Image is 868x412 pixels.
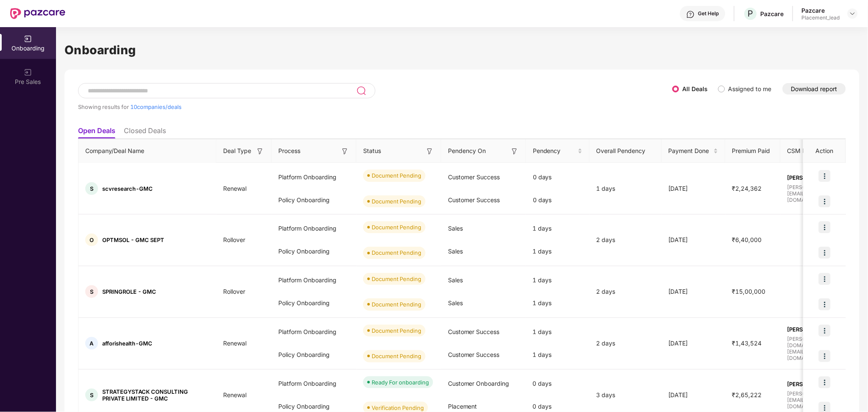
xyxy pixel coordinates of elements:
[272,292,356,315] div: Policy Onboarding
[590,339,662,348] div: 2 days
[102,185,153,192] span: scvresearch-GMC
[64,41,860,59] h1: Onboarding
[372,404,424,412] div: Verification Pending
[272,217,356,240] div: Platform Onboarding
[448,248,463,255] span: Sales
[448,276,463,284] span: Sales
[662,184,725,193] div: [DATE]
[787,336,859,361] span: [PERSON_NAME][DOMAIN_NAME][EMAIL_ADDRESS][DOMAIN_NAME]
[278,146,300,156] span: Process
[686,10,695,19] img: svg+xml;base64,PHN2ZyBpZD0iSGVscC0zMngzMiIgeG1sbnM9Imh0dHA6Ly93d3cudzMub3JnLzIwMDAvc3ZnIiB3aWR0aD...
[24,35,32,43] img: svg+xml;base64,PHN2ZyB3aWR0aD0iMjAiIGhlaWdodD0iMjAiIHZpZXdCb3g9IjAgMCAyMCAyMCIgZmlsbD0ibm9uZSIgeG...
[363,146,381,156] span: Status
[78,103,672,110] div: Showing results for
[526,269,590,292] div: 1 days
[819,350,831,362] img: icon
[272,189,356,212] div: Policy Onboarding
[372,197,421,206] div: Document Pending
[725,340,769,347] span: ₹1,43,524
[448,328,500,335] span: Customer Success
[85,285,98,298] div: S
[804,139,846,163] th: Action
[819,247,831,259] img: icon
[102,288,156,295] span: SPRINGROLE - GMC
[272,240,356,263] div: Policy Onboarding
[24,68,32,77] img: svg+xml;base64,PHN2ZyB3aWR0aD0iMjAiIGhlaWdodD0iMjAiIHZpZXdCb3g9IjAgMCAyMCAyMCIgZmlsbD0ibm9uZSIgeG...
[725,236,769,243] span: ₹6,40,000
[372,275,421,283] div: Document Pending
[787,390,859,409] span: [PERSON_NAME][EMAIL_ADDRESS][DOMAIN_NAME]
[590,184,662,193] div: 1 days
[725,139,781,163] th: Premium Paid
[372,326,421,335] div: Document Pending
[662,390,725,400] div: [DATE]
[802,14,840,21] div: Placement_lead
[102,237,164,243] span: OPTMSOL - GMC SEPT
[526,372,590,395] div: 0 days
[526,217,590,240] div: 1 days
[533,146,576,156] span: Pendency
[124,126,166,139] li: Closed Deals
[698,10,719,17] div: Get Help
[102,388,210,402] span: STRATEGYSTACK CONSULTING PRIVATE LIMITED - GMC
[819,325,831,337] img: icon
[662,235,725,245] div: [DATE]
[216,185,253,192] span: Renewal
[725,391,769,398] span: ₹2,65,222
[10,8,65,19] img: New Pazcare Logo
[372,300,421,309] div: Document Pending
[448,403,477,410] span: Placement
[216,288,252,295] span: Rollover
[526,320,590,343] div: 1 days
[510,147,519,156] img: svg+xml;base64,PHN2ZyB3aWR0aD0iMTYiIGhlaWdodD0iMTYiIHZpZXdCb3g9IjAgMCAxNiAxNiIgZmlsbD0ibm9uZSIgeG...
[356,86,366,96] img: svg+xml;base64,PHN2ZyB3aWR0aD0iMjQiIGhlaWdodD0iMjUiIHZpZXdCb3g9IjAgMCAyNCAyNSIgZmlsbD0ibm9uZSIgeG...
[372,223,421,231] div: Document Pending
[448,225,463,232] span: Sales
[748,8,753,19] span: P
[372,352,421,360] div: Document Pending
[85,337,98,350] div: A
[341,147,349,156] img: svg+xml;base64,PHN2ZyB3aWR0aD0iMTYiIGhlaWdodD0iMTYiIHZpZXdCb3g9IjAgMCAxNiAxNiIgZmlsbD0ibm9uZSIgeG...
[819,195,831,207] img: icon
[683,85,708,92] label: All Deals
[448,351,500,358] span: Customer Success
[819,376,831,388] img: icon
[849,10,856,17] img: svg+xml;base64,PHN2ZyBpZD0iRHJvcGRvd24tMzJ4MzIiIHhtbG5zPSJodHRwOi8vd3d3LnczLm9yZy8yMDAwL3N2ZyIgd2...
[448,196,500,203] span: Customer Success
[662,339,725,348] div: [DATE]
[272,343,356,366] div: Policy Onboarding
[272,166,356,189] div: Platform Onboarding
[130,103,182,110] span: 10 companies/deals
[102,340,152,347] span: afforishealth-GMC
[372,171,421,180] div: Document Pending
[802,6,840,14] div: Pazcare
[590,235,662,245] div: 2 days
[787,174,859,181] span: [PERSON_NAME] S
[819,298,831,310] img: icon
[78,139,216,163] th: Company/Deal Name
[448,173,500,181] span: Customer Success
[272,372,356,395] div: Platform Onboarding
[272,320,356,343] div: Platform Onboarding
[223,146,251,156] span: Deal Type
[85,389,98,401] div: S
[783,83,846,95] button: Download report
[85,182,98,195] div: S
[787,184,859,203] span: [PERSON_NAME][EMAIL_ADDRESS][DOMAIN_NAME]
[526,240,590,263] div: 1 days
[787,326,859,333] span: [PERSON_NAME] P K
[590,390,662,400] div: 3 days
[426,147,434,156] img: svg+xml;base64,PHN2ZyB3aWR0aD0iMTYiIGhlaWdodD0iMTYiIHZpZXdCb3g9IjAgMCAxNiAxNiIgZmlsbD0ibm9uZSIgeG...
[787,146,813,156] span: CSM Poc
[819,221,831,233] img: icon
[725,288,773,295] span: ₹15,00,000
[372,248,421,257] div: Document Pending
[526,166,590,189] div: 0 days
[526,343,590,366] div: 1 days
[761,10,784,18] div: Pazcare
[728,85,772,92] label: Assigned to me
[256,147,264,156] img: svg+xml;base64,PHN2ZyB3aWR0aD0iMTYiIGhlaWdodD0iMTYiIHZpZXdCb3g9IjAgMCAxNiAxNiIgZmlsbD0ibm9uZSIgeG...
[787,381,859,387] span: [PERSON_NAME] Y R
[725,185,769,192] span: ₹2,24,362
[526,139,590,163] th: Pendency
